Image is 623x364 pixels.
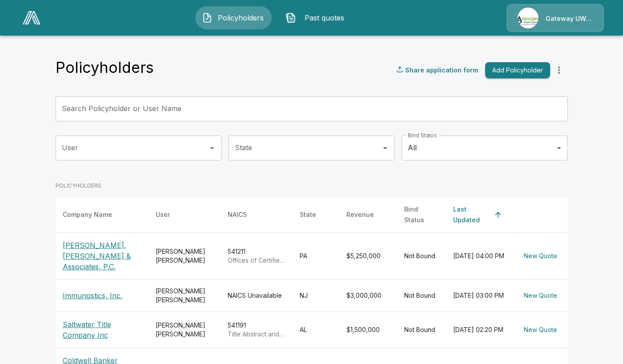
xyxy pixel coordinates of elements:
[402,136,567,160] div: All
[293,232,339,279] td: PA
[300,12,349,23] span: Past quotes
[379,142,391,154] button: Open
[63,240,141,272] p: [PERSON_NAME], [PERSON_NAME] & Associates, P.C.
[346,209,374,220] div: Revenue
[339,312,397,348] td: $1,500,000
[546,14,593,23] p: Gateway UW dba Apogee
[156,321,213,339] div: [PERSON_NAME] [PERSON_NAME]
[63,290,141,301] p: Immunostics, Inc.
[228,209,247,220] div: NAICS
[520,322,561,338] button: New Quote
[63,319,141,340] p: Saltwater Title Company Inc
[397,197,446,233] th: Bind Status
[339,279,397,312] td: $3,000,000
[446,232,513,279] td: [DATE] 04:00 PM
[506,4,604,32] a: Agency IconGateway UW dba Apogee
[397,312,446,348] td: Not Bound
[56,182,568,190] p: POLICYHOLDERS
[195,6,272,29] button: Policyholders IconPolicyholders
[293,279,339,312] td: NJ
[63,209,112,220] div: Company Name
[482,62,550,79] a: Add Policyholder
[156,247,213,265] div: [PERSON_NAME] [PERSON_NAME]
[339,232,397,279] td: $5,250,000
[56,58,154,77] h4: Policyholders
[446,279,513,312] td: [DATE] 03:00 PM
[228,321,285,339] div: 541191
[228,247,285,265] div: 541211
[397,232,446,279] td: Not Bound
[156,287,213,304] div: [PERSON_NAME] [PERSON_NAME]
[446,312,513,348] td: [DATE] 02:20 PM
[216,12,265,23] span: Policyholders
[518,8,539,28] img: Agency Icon
[23,11,40,24] img: AA Logo
[228,330,285,339] p: Title Abstract and Settlement Offices
[397,279,446,312] td: Not Bound
[550,61,568,79] button: more
[221,279,293,312] td: NAICS Unavailable
[206,142,218,154] button: Open
[285,12,296,23] img: Past quotes Icon
[279,6,355,29] button: Past quotes IconPast quotes
[485,62,550,79] button: Add Policyholder
[293,312,339,348] td: AL
[520,248,561,264] button: New Quote
[453,204,490,225] div: Last Updated
[405,65,478,75] p: Share application form
[300,209,316,220] div: State
[202,12,213,23] img: Policyholders Icon
[520,288,561,304] button: New Quote
[228,256,285,265] p: Offices of Certified Public Accountants
[408,132,437,139] label: Bind Status
[156,209,170,220] div: User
